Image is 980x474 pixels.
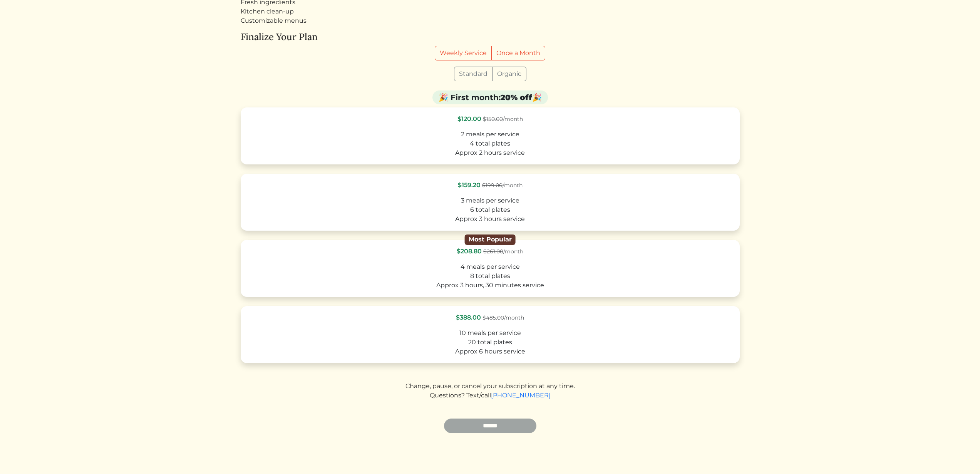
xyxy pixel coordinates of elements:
[241,32,740,43] h4: Finalize Your Plan
[483,248,523,255] span: /month
[248,205,733,214] div: 6 total plates
[501,93,532,102] strong: 20% off
[491,46,545,60] label: Once a Month
[241,391,740,400] div: Questions? Text/call
[435,46,545,60] div: Billing frequency
[458,181,481,189] span: $159.20
[241,7,740,16] li: Kitchen clean-up
[241,382,740,391] div: Change, pause, or cancel your subscription at any time.
[435,46,492,60] label: Weekly Service
[464,234,516,245] div: Most Popular
[248,262,733,271] div: 4 meals per service
[241,16,740,25] li: Customizable menus
[482,314,504,321] s: $485.00
[248,271,733,281] div: 8 total plates
[248,338,733,347] div: 20 total plates
[454,67,493,81] label: Standard
[456,314,481,321] span: $388.00
[248,196,733,205] div: 3 meals per service
[248,328,733,338] div: 10 meals per service
[457,115,481,122] span: $120.00
[492,67,526,81] label: Organic
[491,392,551,399] a: [PHONE_NUMBER]
[248,214,733,224] div: Approx 3 hours service
[432,90,548,104] div: 🎉 First month: 🎉
[483,116,503,122] s: $150.00
[482,314,524,321] span: /month
[483,248,503,255] s: $261.00
[248,281,733,290] div: Approx 3 hours, 30 minutes service
[454,67,526,81] div: Grocery type
[248,139,733,148] div: 4 total plates
[248,347,733,356] div: Approx 6 hours service
[248,148,733,157] div: Approx 2 hours service
[248,130,733,139] div: 2 meals per service
[482,182,523,189] span: /month
[483,116,523,122] span: /month
[457,248,482,255] span: $208.80
[482,182,503,189] s: $199.00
